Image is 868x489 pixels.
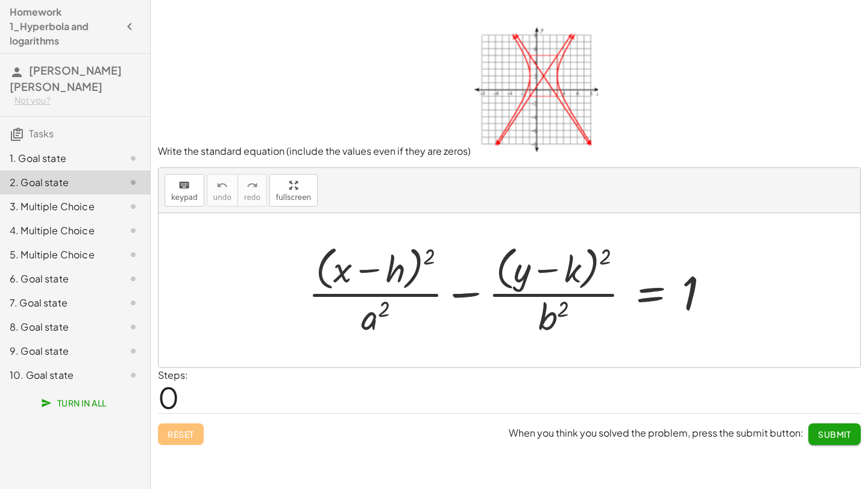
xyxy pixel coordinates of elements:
img: 238990a44310546871f3f4380d17ca2b5005e65246ea4ca8d317ec10939e4e0e.png [471,22,598,155]
div: 10. Goal state [10,368,107,382]
div: 2. Goal state [10,175,107,190]
i: keyboard [178,178,190,193]
button: Turn In All [34,392,116,414]
span: Submit [818,429,851,440]
button: fullscreen [269,174,318,207]
i: Task not started. [126,223,140,238]
span: Turn In All [43,397,107,408]
div: 8. Goal state [10,320,107,334]
span: keypad [171,193,198,202]
span: Tasks [29,127,54,140]
span: When you think you solved the problem, press the submit button: [509,426,804,439]
i: Task not started. [126,296,140,310]
div: 1. Goal state [10,151,107,166]
div: 7. Goal state [10,296,107,310]
div: 9. Goal state [10,344,107,358]
i: Task not started. [126,175,140,190]
span: 0 [158,379,179,416]
button: redoredo [237,174,267,207]
i: Task not started. [126,248,140,262]
div: 6. Goal state [10,272,107,286]
i: Task not started. [126,199,140,214]
button: keyboardkeypad [165,174,204,207]
i: undo [216,178,228,193]
button: undoundo [207,174,238,207]
i: Task not started. [126,272,140,286]
div: 5. Multiple Choice [10,248,107,262]
i: Task not started. [126,320,140,334]
i: Task not started. [126,151,140,166]
i: Task not started. [126,344,140,358]
div: Not you? [14,95,140,107]
div: 4. Multiple Choice [10,223,107,238]
label: Steps: [158,369,188,381]
div: 3. Multiple Choice [10,199,107,214]
span: fullscreen [276,193,311,202]
i: redo [247,178,258,193]
span: redo [244,193,260,202]
span: undo [213,193,231,202]
h4: Homework 1_Hyperbola and logarithms [10,5,119,48]
p: Write the standard equation (include the values even if they are zeros) [158,22,861,158]
span: [PERSON_NAME] [PERSON_NAME] [10,63,122,93]
i: Task not started. [126,368,140,382]
button: Submit [808,423,861,445]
